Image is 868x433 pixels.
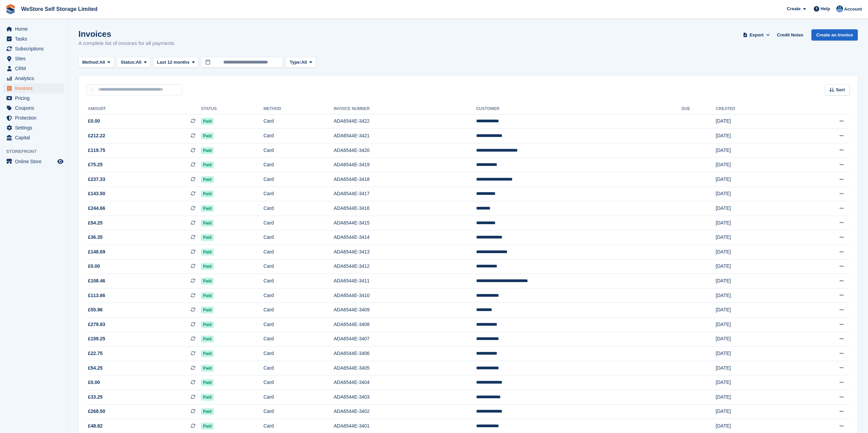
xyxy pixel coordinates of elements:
[334,375,476,390] td: ADA6544E-3404
[263,259,334,274] td: Card
[3,83,64,93] a: menu
[716,259,793,274] td: [DATE]
[201,161,214,168] span: Paid
[716,346,793,361] td: [DATE]
[263,158,334,172] td: Card
[263,114,334,129] td: Card
[3,93,64,103] a: menu
[716,158,793,172] td: [DATE]
[334,158,476,172] td: ADA6544E-3419
[88,321,105,328] span: £279.83
[334,230,476,245] td: ADA6544E-3414
[157,59,189,66] span: Last 12 months
[15,133,56,142] span: Capital
[334,216,476,230] td: ADA6544E-3415
[263,201,334,216] td: Card
[201,104,263,114] th: Status
[263,303,334,318] td: Card
[787,5,800,12] span: Create
[716,318,793,332] td: [DATE]
[716,216,793,230] td: [DATE]
[844,6,862,13] span: Account
[716,129,793,143] td: [DATE]
[334,172,476,187] td: ADA6544E-3418
[15,123,56,133] span: Settings
[3,24,64,34] a: menu
[716,143,793,158] td: [DATE]
[334,303,476,318] td: ADA6544E-3409
[836,5,843,12] img: Joanne Goff
[821,5,830,12] span: Help
[201,321,214,328] span: Paid
[334,245,476,260] td: ADA6544E-3413
[201,190,214,197] span: Paid
[78,40,175,47] p: A complete list of invoices for all payments
[716,245,793,260] td: [DATE]
[334,361,476,375] td: ADA6544E-3405
[201,350,214,357] span: Paid
[681,104,716,114] th: Due
[263,245,334,260] td: Card
[476,104,681,114] th: Customer
[263,318,334,332] td: Card
[15,74,56,83] span: Analytics
[286,57,316,68] button: Type: All
[263,361,334,375] td: Card
[88,132,105,139] span: £212.22
[100,59,105,66] span: All
[88,205,105,212] span: £244.66
[263,404,334,419] td: Card
[263,375,334,390] td: Card
[741,29,771,41] button: Export
[15,24,56,34] span: Home
[88,306,103,313] span: £55.96
[716,104,793,114] th: Created
[201,118,214,125] span: Paid
[6,148,68,155] span: Storefront
[82,59,100,66] span: Method:
[88,277,105,284] span: £108.46
[716,361,793,375] td: [DATE]
[716,390,793,404] td: [DATE]
[334,187,476,201] td: ADA6544E-3417
[716,332,793,346] td: [DATE]
[117,57,150,68] button: Status: All
[334,390,476,404] td: ADA6544E-3403
[201,365,214,372] span: Paid
[136,59,142,66] span: All
[88,147,105,154] span: £119.75
[716,172,793,187] td: [DATE]
[56,157,64,166] a: Preview store
[201,292,214,299] span: Paid
[3,113,64,123] a: menu
[201,234,214,241] span: Paid
[3,74,64,83] a: menu
[88,176,105,183] span: £237.33
[3,34,64,44] a: menu
[88,219,103,227] span: £54.25
[716,201,793,216] td: [DATE]
[716,230,793,245] td: [DATE]
[201,278,214,284] span: Paid
[88,248,105,256] span: £148.69
[3,54,64,63] a: menu
[334,143,476,158] td: ADA6544E-3420
[201,307,214,313] span: Paid
[15,54,56,63] span: Sites
[201,423,214,430] span: Paid
[15,64,56,73] span: CRM
[3,64,64,73] a: menu
[88,422,103,430] span: £48.82
[263,288,334,303] td: Card
[201,394,214,401] span: Paid
[301,59,307,66] span: All
[836,87,845,93] span: Sort
[263,129,334,143] td: Card
[15,113,56,123] span: Protection
[334,114,476,129] td: ADA6544E-3422
[334,259,476,274] td: ADA6544E-3412
[15,157,56,166] span: Online Store
[774,29,806,41] a: Credit Notes
[18,3,100,15] a: WeStore Self Storage Limited
[88,161,103,168] span: £75.25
